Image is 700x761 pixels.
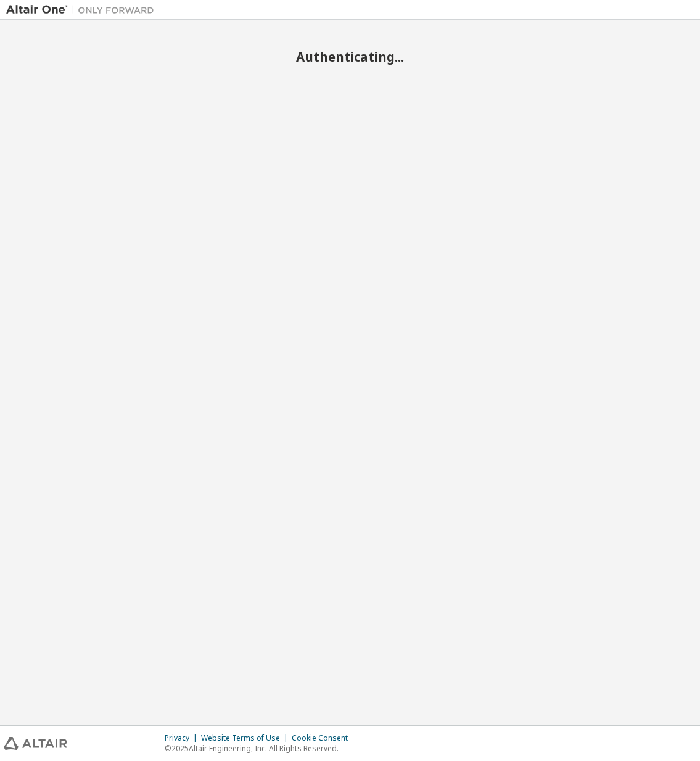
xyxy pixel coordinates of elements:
[165,743,355,754] p: © 2025 Altair Engineering, Inc. All Rights Reserved.
[6,49,694,65] h2: Authenticating...
[165,733,201,743] div: Privacy
[4,737,67,750] img: altair_logo.svg
[292,733,355,743] div: Cookie Consent
[6,4,160,16] img: Altair One
[201,733,292,743] div: Website Terms of Use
